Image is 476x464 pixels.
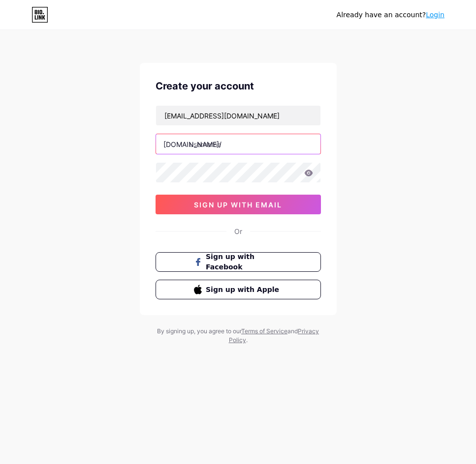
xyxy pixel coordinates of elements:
input: Email [156,106,320,125]
div: Or [234,226,242,236]
span: Sign up with Apple [206,285,282,295]
div: By signing up, you agree to our and . [155,327,322,345]
a: Login [426,11,444,19]
button: Sign up with Facebook [156,252,321,272]
span: Sign up with Facebook [206,252,282,272]
a: Terms of Service [241,327,287,335]
div: Create your account [156,79,321,93]
input: username [156,134,320,154]
div: Already have an account? [337,10,444,20]
button: Sign up with Apple [156,280,321,299]
span: sign up with email [194,201,282,209]
div: [DOMAIN_NAME]/ [163,139,222,149]
button: sign up with email [156,195,321,214]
